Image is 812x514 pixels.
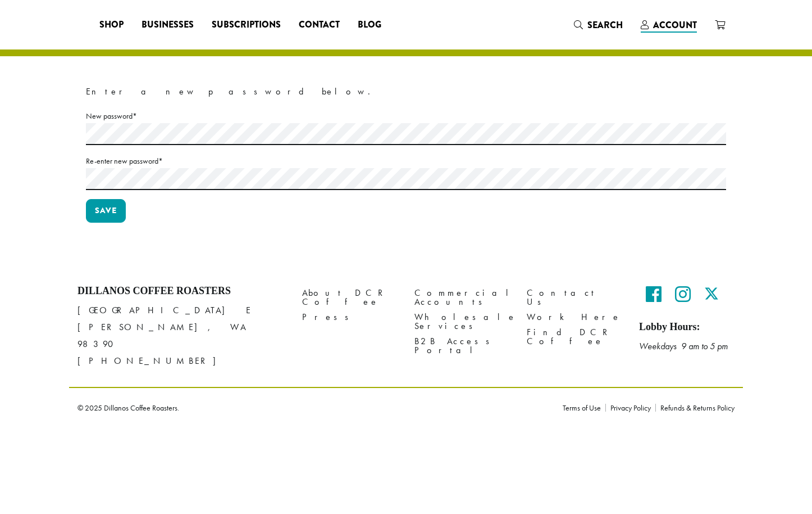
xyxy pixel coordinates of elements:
[565,16,632,34] a: Search
[414,334,510,358] a: B2B Access Portal
[302,310,398,325] a: Press
[299,18,340,32] span: Contact
[639,340,728,352] em: Weekdays 9 am to 5 pm
[414,310,510,334] a: Wholesale Services
[414,285,510,309] a: Commercial Accounts
[653,19,697,31] span: Account
[605,404,655,412] a: Privacy Policy
[86,83,726,100] p: Enter a new password below.
[142,18,194,32] span: Businesses
[86,109,726,123] label: New password
[655,404,735,412] a: Refunds & Returns Policy
[527,310,622,325] a: Work Here
[77,285,285,297] h4: Dillanos Coffee Roasters
[587,19,623,31] span: Search
[639,321,735,333] h5: Lobby Hours:
[99,18,124,32] span: Shop
[77,302,285,369] p: [GEOGRAPHIC_DATA] E [PERSON_NAME], WA 98390 [PHONE_NUMBER]
[90,16,133,34] a: Shop
[302,285,398,309] a: About DCR Coffee
[86,154,726,168] label: Re-enter new password
[86,199,126,223] button: Save
[563,404,605,412] a: Terms of Use
[77,404,546,412] p: © 2025 Dillanos Coffee Roasters.
[527,325,622,349] a: Find DCR Coffee
[358,18,381,32] span: Blog
[212,18,281,32] span: Subscriptions
[527,285,622,309] a: Contact Us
